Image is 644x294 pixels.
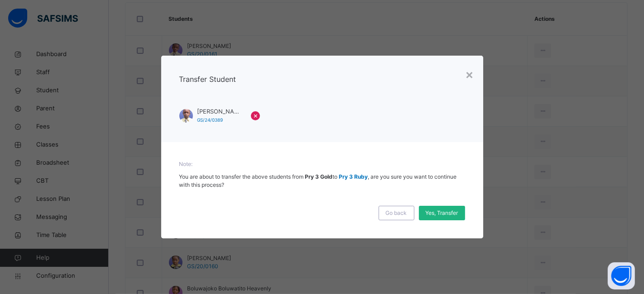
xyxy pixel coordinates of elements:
[179,173,457,188] span: You are about to transfer the above students from to , are you sure you want to continue with thi...
[179,75,236,84] span: Transfer Student
[608,262,635,289] button: Open asap
[386,209,407,217] span: Go back
[197,107,242,116] span: [PERSON_NAME]
[197,117,223,123] span: GS/24/0389
[339,173,368,180] b: Pry 3 Ruby
[253,110,258,121] span: ×
[305,173,333,180] b: Pry 3 Gold
[426,209,458,217] span: Yes, Transfer
[179,160,465,168] span: Note:
[466,65,474,84] div: ×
